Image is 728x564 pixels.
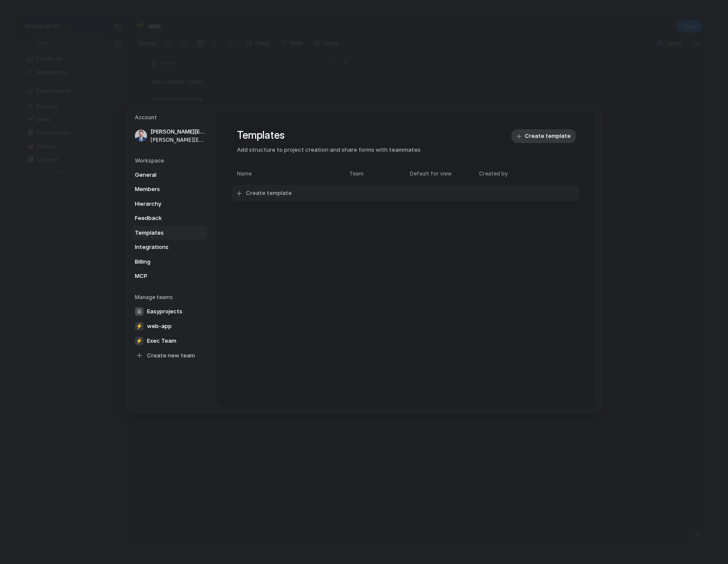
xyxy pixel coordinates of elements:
span: Members [135,185,190,194]
a: Members [132,182,208,196]
span: [PERSON_NAME][EMAIL_ADDRESS][PERSON_NAME] [150,127,206,136]
a: Integrations [132,240,208,254]
a: Feedback [132,211,208,225]
a: General [132,168,208,182]
a: [PERSON_NAME][EMAIL_ADDRESS][PERSON_NAME][PERSON_NAME][EMAIL_ADDRESS][PERSON_NAME] [132,125,208,147]
span: Templates [135,228,190,237]
a: MCP [132,269,208,283]
div: ⚡ [135,322,144,330]
span: Exec Team [147,337,176,345]
h5: Manage teams [135,293,208,301]
span: web-app [147,322,172,331]
h1: Templates [237,127,574,143]
a: Create new team [132,348,208,362]
span: Team [349,169,401,177]
span: General [135,170,190,179]
a: Billing [132,255,208,268]
a: ⚡web-app [132,319,208,333]
a: Easyprojects [132,304,208,318]
span: Name [237,169,341,177]
span: Default for view [410,169,452,177]
span: Create template [525,132,571,140]
h5: Account [135,114,208,121]
a: Hierarchy [132,197,208,210]
span: Created by [479,169,508,177]
button: Create template [232,185,579,201]
span: Feedback [135,214,190,223]
span: Create template [246,189,292,198]
div: ⚡ [135,336,144,345]
span: Hierarchy [135,199,190,208]
span: Easyprojects [147,307,182,316]
span: Integrations [135,243,190,252]
h5: Workspace [135,156,208,164]
span: Billing [135,257,190,266]
span: MCP [135,272,190,280]
a: ⚡Exec Team [132,334,208,347]
span: [PERSON_NAME][EMAIL_ADDRESS][PERSON_NAME] [150,136,206,143]
span: Create new team [147,351,195,360]
a: Templates [132,226,208,239]
button: Create template [511,129,576,143]
span: Add structure to project creation and share forms with teammates [237,146,574,154]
